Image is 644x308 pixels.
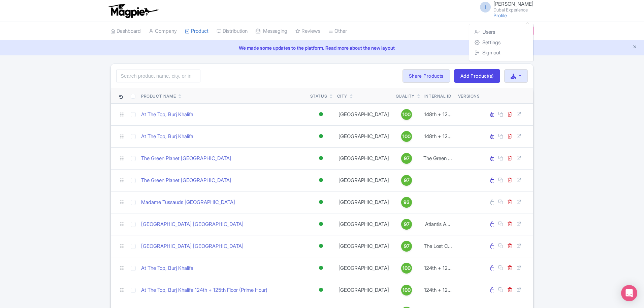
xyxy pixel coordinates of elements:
a: The Green Planet [GEOGRAPHIC_DATA] [141,155,231,162]
a: At The Top, Burj Khalifa [141,264,193,272]
a: 100 [396,263,418,274]
a: At The Top, Burj Khalifa 124th + 125th Floor (Prime Hour) [141,286,267,294]
a: Users [469,27,533,37]
a: I [PERSON_NAME] Dubai Experience [476,1,534,12]
a: Distribution [217,22,248,41]
a: 100 [396,131,418,142]
span: 100 [402,133,411,140]
a: 100 [396,285,418,296]
span: 97 [404,155,410,162]
a: Sign out [469,48,533,58]
span: 93 [404,199,410,206]
span: 97 [404,221,410,228]
a: Dashboard [110,22,141,41]
a: Company [149,22,177,41]
a: Madame Tussauds [GEOGRAPHIC_DATA] [141,199,235,206]
span: 100 [402,286,411,294]
td: [GEOGRAPHIC_DATA] [334,235,393,257]
span: 100 [402,111,411,118]
td: 124th + 12... [420,279,455,301]
div: Active [318,131,324,141]
td: [GEOGRAPHIC_DATA] [334,125,393,147]
td: [GEOGRAPHIC_DATA] [334,147,393,169]
td: [GEOGRAPHIC_DATA] [334,279,393,301]
div: Open Intercom Messenger [621,285,637,301]
input: Search product name, city, or interal id [116,70,200,82]
td: [GEOGRAPHIC_DATA] [334,103,393,125]
a: At The Top, Burj Khalifa [141,111,193,119]
td: [GEOGRAPHIC_DATA] [334,169,393,191]
td: The Lost C... [420,235,455,257]
div: City [337,93,347,99]
a: 97 [396,175,418,186]
a: [GEOGRAPHIC_DATA] [GEOGRAPHIC_DATA] [141,242,244,250]
a: 97 [396,219,418,230]
span: [PERSON_NAME] [493,1,534,7]
span: 100 [402,264,411,272]
small: Dubai Experience [493,8,534,12]
a: [GEOGRAPHIC_DATA] [GEOGRAPHIC_DATA] [141,221,244,228]
td: [GEOGRAPHIC_DATA] [334,257,393,279]
a: We made some updates to the platform. Read more about the new layout [4,44,640,51]
td: 148th + 12... [420,103,455,125]
td: [GEOGRAPHIC_DATA] [334,191,393,213]
span: 97 [404,242,410,250]
a: 93 [396,197,418,208]
div: Active [318,197,324,207]
a: The Green Planet [GEOGRAPHIC_DATA] [141,177,231,184]
div: Product Name [141,93,176,99]
a: At The Top, Burj Khalifa [141,133,193,140]
a: Reviews [295,22,320,41]
button: Close announcement [632,44,637,51]
span: I [480,2,491,12]
div: Active [318,109,324,119]
td: 124th + 12... [420,257,455,279]
div: Quality [396,93,415,99]
img: logo-ab69f6fb50320c5b225c76a69d11143b.png [107,3,159,18]
div: Status [310,93,327,99]
div: Active [318,285,324,295]
div: Active [318,175,324,185]
a: Add Product(s) [454,69,500,83]
a: Product [185,22,208,41]
th: Internal ID [420,88,455,104]
td: Atlantis A... [420,213,455,235]
a: Profile [493,12,507,18]
div: Active [318,219,324,229]
td: 148th + 12... [420,125,455,147]
div: Active [318,241,324,251]
a: 97 [396,241,418,252]
a: 97 [396,153,418,164]
a: 100 [396,109,418,120]
td: [GEOGRAPHIC_DATA] [334,213,393,235]
a: Other [328,22,347,41]
a: Messaging [256,22,287,41]
a: Settings [469,37,533,48]
div: Active [318,263,324,273]
div: Active [318,153,324,163]
td: The Green ... [420,147,455,169]
span: 97 [404,177,410,184]
a: Share Products [402,69,450,83]
th: Versions [455,88,483,104]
